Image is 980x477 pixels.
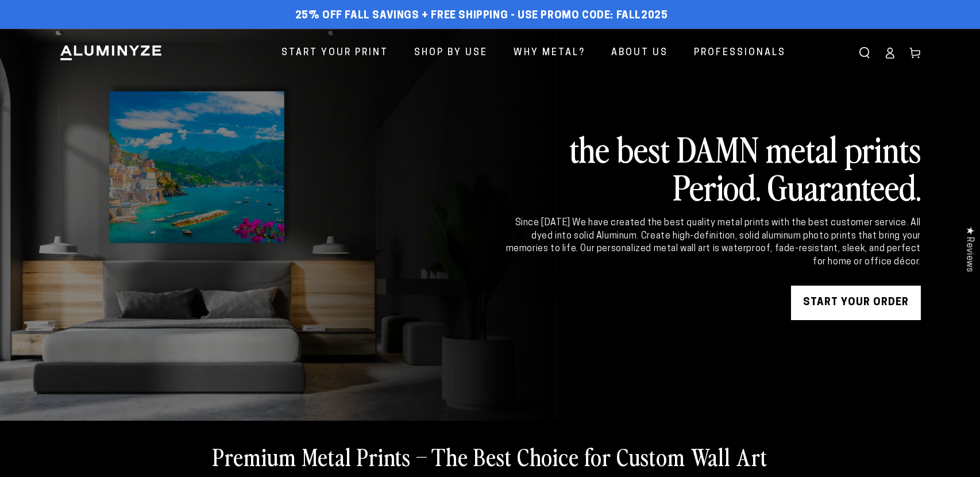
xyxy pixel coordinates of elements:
span: About Us [611,45,668,61]
a: Shop By Use [406,38,496,68]
a: About Us [603,38,677,68]
a: Start Your Print [273,38,397,68]
div: Click to open Judge.me floating reviews tab [958,217,980,281]
h2: the best DAMN metal prints Period. Guaranteed. [504,129,921,205]
img: Aluminyze [59,44,163,61]
span: 25% off FALL Savings + Free Shipping - Use Promo Code: FALL2025 [295,10,668,22]
span: Shop By Use [414,45,488,61]
a: START YOUR Order [791,286,921,320]
span: Start Your Print [281,45,388,61]
div: Since [DATE] We have created the best quality metal prints with the best customer service. All dy... [504,217,921,268]
span: Why Metal? [514,45,585,61]
a: Why Metal? [505,38,594,68]
a: Professionals [685,38,794,68]
summary: Search our site [852,40,877,66]
span: Professionals [694,45,786,61]
h2: Premium Metal Prints – The Best Choice for Custom Wall Art [213,441,767,471]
